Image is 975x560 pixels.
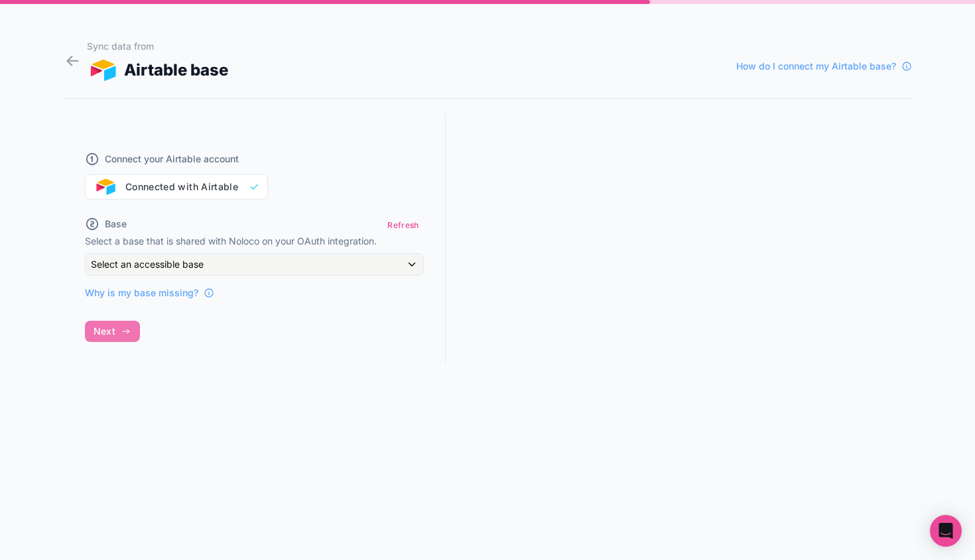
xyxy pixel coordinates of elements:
[87,58,229,82] div: Airtable base
[87,60,119,81] img: AIRTABLE
[105,217,127,231] span: Base
[87,40,229,53] h1: Sync data from
[736,60,912,73] a: How do I connect my Airtable base?
[91,258,204,270] span: Select an accessible base
[85,235,424,248] p: Select a base that is shared with Noloco on your OAuth integration.
[930,515,962,547] div: Open Intercom Messenger
[85,286,214,300] a: Why is my base missing?
[85,253,424,276] button: Select an accessible base
[383,215,423,235] button: Refresh
[736,60,896,73] span: How do I connect my Airtable base?
[85,286,198,300] span: Why is my base missing?
[105,152,239,166] span: Connect your Airtable account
